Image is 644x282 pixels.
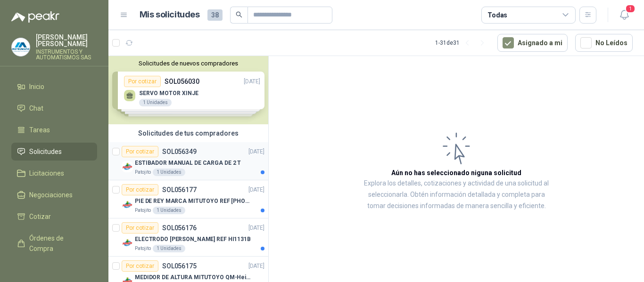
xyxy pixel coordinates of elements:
[122,161,133,172] img: Company Logo
[108,142,268,180] a: Por cotizarSOL056349[DATE] Company LogoESTIBADOR MANUAL DE CARGA DE 2 TPatojito1 Unidades
[162,225,197,231] p: SOL056176
[153,245,185,252] div: 1 Unidades
[207,9,223,21] span: 38
[11,164,97,182] a: Licitaciones
[135,207,151,214] p: Patojito
[135,235,251,244] p: ELECTRODO [PERSON_NAME] REF HI1131B
[122,237,133,249] img: Company Logo
[487,10,507,20] div: Todas
[36,34,97,47] p: [PERSON_NAME] [PERSON_NAME]
[11,121,97,139] a: Tareas
[162,263,197,269] p: SOL056175
[153,207,185,214] div: 1 Unidades
[435,35,490,50] div: 1 - 31 de 31
[162,186,197,193] p: SOL056177
[108,180,268,218] a: Por cotizarSOL056177[DATE] Company LogoPIE DE REY MARCA MITUTOYO REF [PHONE_NUMBER]Patojito1 Unid...
[29,103,43,113] span: Chat
[12,38,30,56] img: Company Logo
[108,218,268,257] a: Por cotizarSOL056176[DATE] Company LogoELECTRODO [PERSON_NAME] REF HI1131BPatojito1 Unidades
[11,229,97,258] a: Órdenes de Compra
[122,222,158,234] div: Por cotizar
[575,34,633,52] button: No Leídos
[135,159,241,168] p: ESTIBADOR MANUAL DE CARGA DE 2 T
[11,208,97,226] a: Cotizar
[108,124,268,142] div: Solicitudes de tus compradores
[391,168,521,178] h3: Aún no has seleccionado niguna solicitud
[248,224,264,233] p: [DATE]
[112,60,264,67] button: Solicitudes de nuevos compradores
[122,199,133,210] img: Company Logo
[29,168,64,178] span: Licitaciones
[11,186,97,204] a: Negociaciones
[108,56,268,124] div: Solicitudes de nuevos compradoresPor cotizarSOL056030[DATE] SERVO MOTOR XINJE1 UnidadesPor cotiza...
[248,147,264,156] p: [DATE]
[29,233,88,254] span: Órdenes de Compra
[135,169,151,176] p: Patojito
[29,190,73,200] span: Negociaciones
[135,273,252,282] p: MEDIDOR DE ALTURA MITUTOYO QM-Height 518-245
[11,78,97,96] a: Inicio
[625,4,636,13] span: 1
[248,262,264,271] p: [DATE]
[363,178,550,212] p: Explora los detalles, cotizaciones y actividad de una solicitud al seleccionarla. Obtén informaci...
[236,11,242,18] span: search
[140,8,200,22] h1: Mis solicitudes
[248,185,264,194] p: [DATE]
[29,125,50,135] span: Tareas
[162,148,197,155] p: SOL056349
[11,11,59,23] img: Logo peakr
[497,34,568,52] button: Asignado a mi
[122,260,158,272] div: Por cotizar
[36,49,97,60] p: INSTRUMENTOS Y AUTOMATISMOS SAS
[616,7,633,24] button: 1
[29,146,62,157] span: Solicitudes
[11,143,97,161] a: Solicitudes
[135,197,252,206] p: PIE DE REY MARCA MITUTOYO REF [PHONE_NUMBER]
[122,146,158,157] div: Por cotizar
[29,211,51,222] span: Cotizar
[29,81,44,92] span: Inicio
[153,169,185,176] div: 1 Unidades
[11,99,97,117] a: Chat
[122,184,158,195] div: Por cotizar
[135,245,151,252] p: Patojito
